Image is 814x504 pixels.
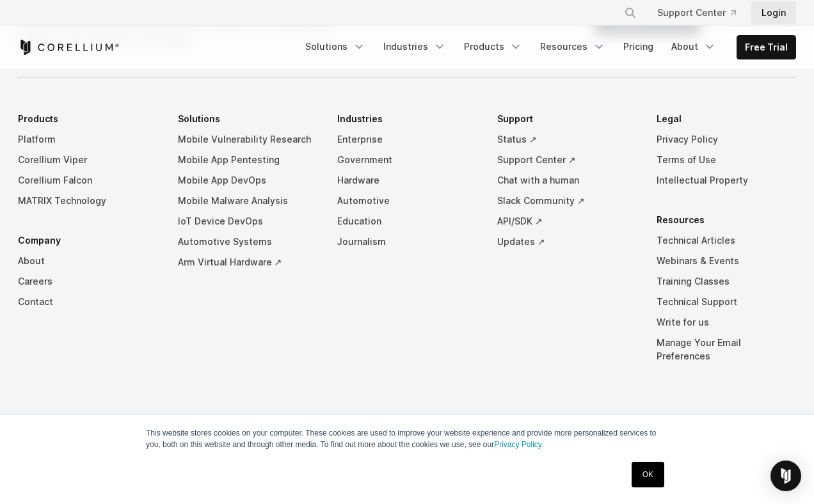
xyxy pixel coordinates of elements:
a: Mobile Malware Analysis [178,191,317,211]
a: API/SDK ↗ [497,211,637,232]
a: Corellium Falcon [18,170,157,191]
a: Slack Community ↗ [497,191,637,211]
button: Search [619,1,642,24]
a: Chat with a human [497,170,637,191]
a: IoT Device DevOps [178,211,317,232]
a: Training Classes [657,271,796,292]
a: Platform [18,129,157,150]
a: Write for us [657,312,796,333]
a: Contact [18,292,157,312]
a: Login [751,1,796,24]
a: Journalism [337,232,477,252]
a: MATRIX Technology [18,191,157,211]
a: Technical Support [657,292,796,312]
a: Automotive Systems [178,232,317,252]
a: Terms of Use [657,150,796,170]
a: Privacy Policy [657,129,796,150]
a: Support Center [647,1,746,24]
a: Mobile App DevOps [178,170,317,191]
a: Industries [376,35,454,58]
a: Intellectual Property [657,170,796,191]
a: Government [337,150,477,170]
a: Corellium Viper [18,150,157,170]
a: Manage Your Email Preferences [657,333,796,366]
a: Education [337,211,477,232]
p: This website stores cookies on your computer. These cookies are used to improve your website expe... [146,427,668,450]
a: Pricing [616,35,661,58]
a: Automotive [337,191,477,211]
div: Navigation Menu [298,35,796,59]
a: About [18,251,157,271]
div: Navigation Menu [18,109,796,386]
a: Solutions [298,35,373,58]
a: Careers [18,271,157,292]
a: Updates ↗ [497,232,637,252]
a: Privacy Policy. [494,440,543,449]
a: Resources [532,35,613,58]
a: Hardware [337,170,477,191]
a: Free Trial [737,36,795,59]
a: Mobile App Pentesting [178,150,317,170]
a: OK [632,462,664,487]
a: Arm Virtual Hardware ↗ [178,252,317,272]
a: About [664,35,724,58]
a: Enterprise [337,129,477,150]
div: Navigation Menu [609,1,796,24]
a: Status ↗ [497,129,637,150]
a: Products [456,35,530,58]
a: Support Center ↗ [497,150,637,170]
a: Corellium Home [18,40,120,55]
a: Technical Articles [657,230,796,251]
a: Mobile Vulnerability Research [178,129,317,150]
a: Webinars & Events [657,251,796,271]
div: Open Intercom Messenger [770,461,801,491]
